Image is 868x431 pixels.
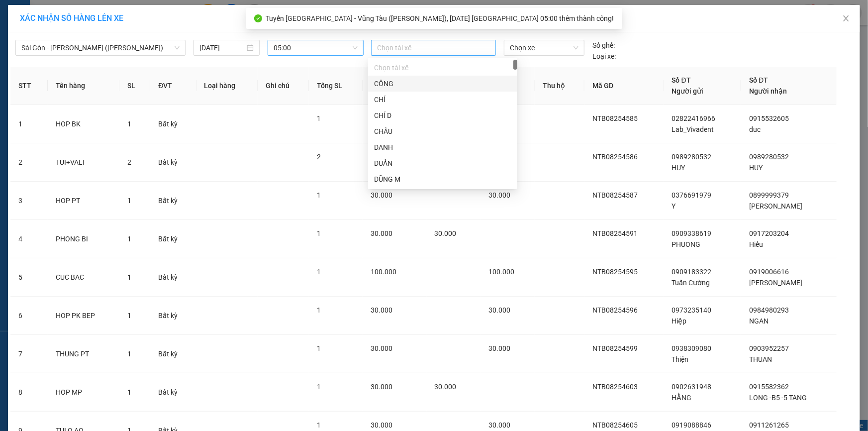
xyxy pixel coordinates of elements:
[749,191,789,199] span: 0899999379
[48,220,119,258] td: PHONG BI
[584,67,664,105] th: Mã GD
[374,158,511,169] div: DUẨN
[317,306,321,314] span: 1
[10,258,48,297] td: 5
[535,67,584,105] th: Thu hộ
[672,164,685,172] span: HUY
[374,126,511,137] div: CHÂU
[317,383,321,391] span: 1
[371,268,396,276] span: 100.000
[374,110,511,121] div: CHÍ D
[672,421,712,429] span: 0919088846
[749,76,768,84] span: Số ĐT
[592,383,638,391] span: NTB08254603
[672,153,712,161] span: 0989280532
[48,258,119,297] td: CUC BAC
[48,67,119,105] th: Tên hàng
[374,94,511,105] div: CHÍ
[150,373,196,412] td: Bất kỳ
[672,229,712,237] span: 0909338619
[309,67,363,105] th: Tổng SL
[317,421,321,429] span: 1
[672,383,712,391] span: 0902631948
[266,14,614,22] span: Tuyến [GEOGRAPHIC_DATA] - Vũng Tàu ([PERSON_NAME]), [DATE] [GEOGRAPHIC_DATA] 05:00 thêm thành công!
[150,258,196,297] td: Bất kỳ
[672,317,687,325] span: Hiệp
[254,14,262,22] span: check-circle
[592,268,638,276] span: NTB08254595
[368,155,517,171] div: DUẨN
[317,153,321,161] span: 2
[592,153,638,161] span: NTB08254586
[127,273,131,281] span: 1
[317,191,321,199] span: 1
[368,123,517,139] div: CHÂU
[371,229,392,237] span: 30.000
[592,344,638,352] span: NTB08254599
[592,229,638,237] span: NTB08254591
[127,197,131,205] span: 1
[749,229,789,237] span: 0917203204
[749,202,802,210] span: [PERSON_NAME]
[48,182,119,220] td: HOP PT
[48,335,119,373] td: THUNG PT
[119,67,150,105] th: SL
[374,174,511,185] div: DŨNG M
[371,383,392,391] span: 30.000
[150,67,196,105] th: ĐVT
[672,344,712,352] span: 0938309080
[749,317,769,325] span: NGAN
[371,344,392,352] span: 30.000
[127,312,131,320] span: 1
[832,5,860,33] button: Close
[435,383,457,391] span: 30.000
[48,297,119,335] td: HOP PK BEP
[435,229,457,237] span: 30.000
[368,171,517,187] div: DŨNG M
[368,108,517,123] div: CHÍ D
[488,268,514,276] span: 100.000
[749,355,772,363] span: THUAN
[672,202,676,210] span: Y
[10,373,48,412] td: 8
[371,191,392,199] span: 30.000
[592,421,638,429] span: NTB08254605
[672,355,689,363] span: Thiện
[374,142,511,153] div: DANH
[10,297,48,335] td: 6
[672,394,692,402] span: HẰNG
[199,42,245,53] input: 15/08/2025
[10,105,48,143] td: 1
[150,105,196,143] td: Bất kỳ
[592,306,638,314] span: NTB08254596
[127,120,131,128] span: 1
[368,92,517,108] div: CHÍ
[150,335,196,373] td: Bất kỳ
[488,344,510,352] span: 30.000
[374,62,511,73] div: Chọn tài xế
[127,158,131,166] span: 2
[371,421,392,429] span: 30.000
[749,268,789,276] span: 0919006616
[10,335,48,373] td: 7
[749,421,789,429] span: 0911261265
[127,388,131,396] span: 1
[488,191,510,199] span: 30.000
[749,394,807,402] span: LONG -B5 -5 TANG
[672,114,716,122] span: 02822416966
[672,268,712,276] span: 0909183322
[749,114,789,122] span: 0915532605
[749,306,789,314] span: 0984980293
[196,67,258,105] th: Loại hàng
[368,139,517,155] div: DANH
[749,153,789,161] span: 0989280532
[510,40,579,55] span: Chọn xe
[592,114,638,122] span: NTB08254585
[150,182,196,220] td: Bất kỳ
[48,105,119,143] td: HOP BK
[672,240,701,248] span: PHUONG
[150,297,196,335] td: Bất kỳ
[10,143,48,182] td: 2
[749,344,789,352] span: 0903952257
[592,51,616,62] span: Loại xe:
